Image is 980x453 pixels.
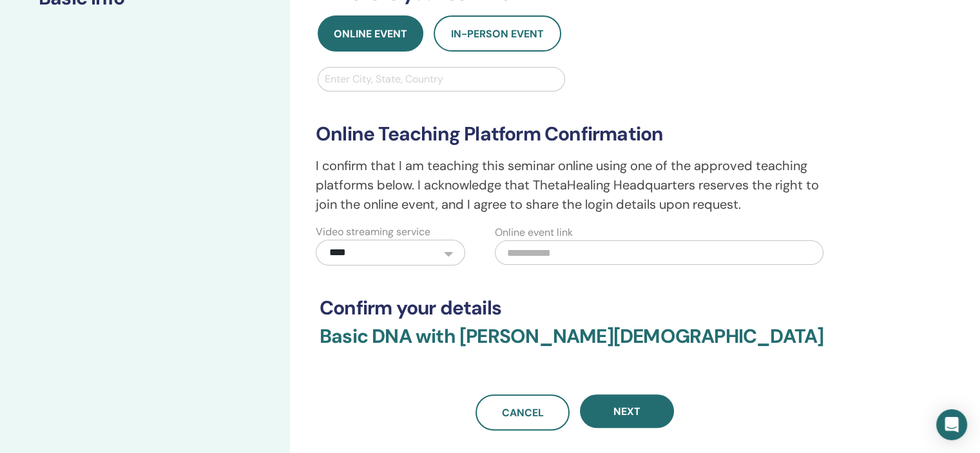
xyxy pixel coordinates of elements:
[434,15,561,52] button: In-Person Event
[613,405,640,418] span: Next
[451,27,544,41] span: In-Person Event
[476,394,570,430] a: Cancel
[502,406,544,419] span: Cancel
[316,156,834,214] p: I confirm that I am teaching this seminar online using one of the approved teaching platforms bel...
[320,296,830,320] h3: Confirm your details
[320,325,830,363] h3: Basic DNA with [PERSON_NAME][DEMOGRAPHIC_DATA]
[580,394,674,428] button: Next
[495,225,573,240] label: Online event link
[936,409,967,440] div: Open Intercom Messenger
[334,27,407,41] span: Online Event
[318,15,423,52] button: Online Event
[316,122,834,146] h3: Online Teaching Platform Confirmation
[316,224,430,240] label: Video streaming service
